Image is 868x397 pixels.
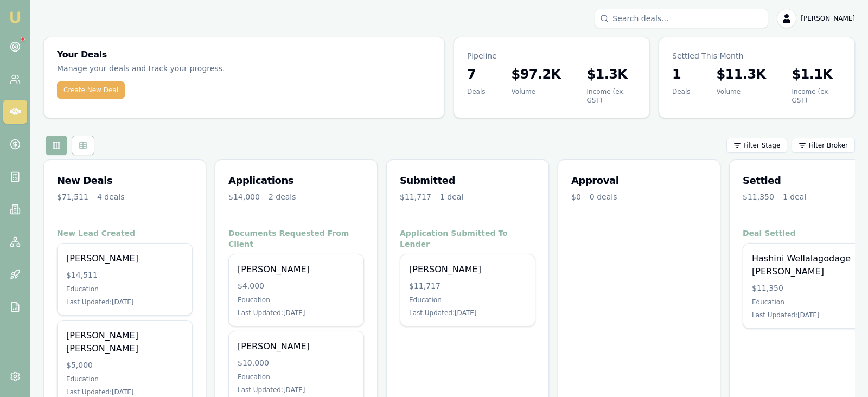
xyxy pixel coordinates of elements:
[586,66,636,83] h3: $1.3K
[792,87,841,105] div: Income (ex. GST)
[726,138,787,153] button: Filter Stage
[238,386,355,394] div: Last Updated: [DATE]
[57,50,431,59] h3: Your Deals
[672,87,691,96] div: Deals
[590,191,617,202] div: 0 deals
[57,81,125,99] button: Create New Deal
[238,280,355,291] div: $4,000
[801,14,855,23] span: [PERSON_NAME]
[238,309,355,317] div: Last Updated: [DATE]
[228,173,364,188] h3: Applications
[57,62,335,75] p: Manage your deals and track your progress.
[228,228,364,249] h4: Documents Requested From Client
[238,296,355,304] div: Education
[66,270,183,280] div: $14,511
[672,66,691,83] h3: 1
[409,263,526,276] div: [PERSON_NAME]
[57,191,88,202] div: $71,511
[467,66,486,83] h3: 7
[66,375,183,383] div: Education
[228,191,260,202] div: $14,000
[571,191,581,202] div: $0
[586,87,636,105] div: Income (ex. GST)
[440,191,463,202] div: 1 deal
[269,191,296,202] div: 2 deals
[743,141,780,150] span: Filter Stage
[57,173,193,188] h3: New Deals
[783,191,806,202] div: 1 deal
[66,388,183,396] div: Last Updated: [DATE]
[400,191,431,202] div: $11,717
[512,87,561,96] div: Volume
[409,309,526,317] div: Last Updated: [DATE]
[400,173,535,188] h3: Submitted
[571,173,707,188] h3: Approval
[512,66,561,83] h3: $97.2K
[9,11,22,24] img: emu-icon-u.png
[808,141,848,150] span: Filter Broker
[66,252,183,265] div: [PERSON_NAME]
[66,285,183,293] div: Education
[66,298,183,306] div: Last Updated: [DATE]
[595,9,768,28] input: Search deals
[409,296,526,304] div: Education
[467,50,636,61] p: Pipeline
[717,66,766,83] h3: $11.3K
[238,357,355,368] div: $10,000
[400,228,535,249] h4: Application Submitted To Lender
[57,228,193,239] h4: New Lead Created
[743,191,774,202] div: $11,350
[66,329,183,355] div: [PERSON_NAME] [PERSON_NAME]
[409,280,526,291] div: $11,717
[792,66,841,83] h3: $1.1K
[97,191,125,202] div: 4 deals
[66,360,183,370] div: $5,000
[238,263,355,276] div: [PERSON_NAME]
[792,138,855,153] button: Filter Broker
[238,373,355,381] div: Education
[467,87,486,96] div: Deals
[672,50,841,61] p: Settled This Month
[238,340,355,353] div: [PERSON_NAME]
[717,87,766,96] div: Volume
